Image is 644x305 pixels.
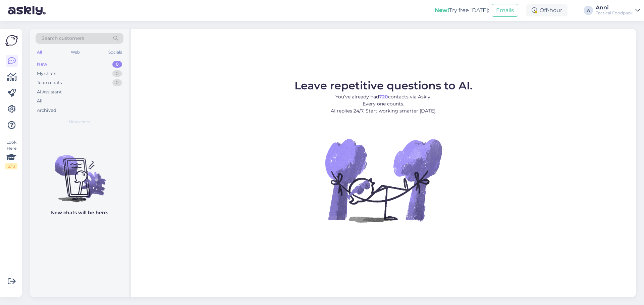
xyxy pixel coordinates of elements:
[596,10,633,16] div: Tactical Foodpack
[112,70,122,77] div: 0
[492,4,518,17] button: Emails
[37,98,43,104] div: All
[37,61,47,68] div: New
[37,70,56,77] div: My chats
[37,107,56,114] div: Archived
[112,79,122,86] div: 0
[5,34,18,47] img: Askly Logo
[36,48,43,57] div: All
[5,163,17,169] div: 2 / 3
[435,6,489,14] div: Try free [DATE]:
[596,5,633,10] div: Anni
[112,61,122,68] div: 0
[294,93,473,115] p: You’ve already had contacts via Askly. Every one counts. AI replies 24/7. Start working smarter [...
[584,6,593,15] div: A
[323,120,444,240] img: No Chat active
[526,4,568,16] div: Off-hour
[37,89,62,95] div: AI Assistant
[107,48,123,57] div: Socials
[596,5,640,16] a: AnniTactical Foodpack
[294,79,473,92] span: Leave repetitive questions to AI.
[5,139,17,169] div: Look Here
[435,7,449,13] b: New!
[42,35,84,42] span: Search customers
[69,48,81,57] div: Web
[379,94,388,100] b: 720
[30,143,129,203] img: No chats
[37,79,62,86] div: Team chats
[51,209,108,216] p: New chats will be here.
[69,119,90,125] span: New chats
